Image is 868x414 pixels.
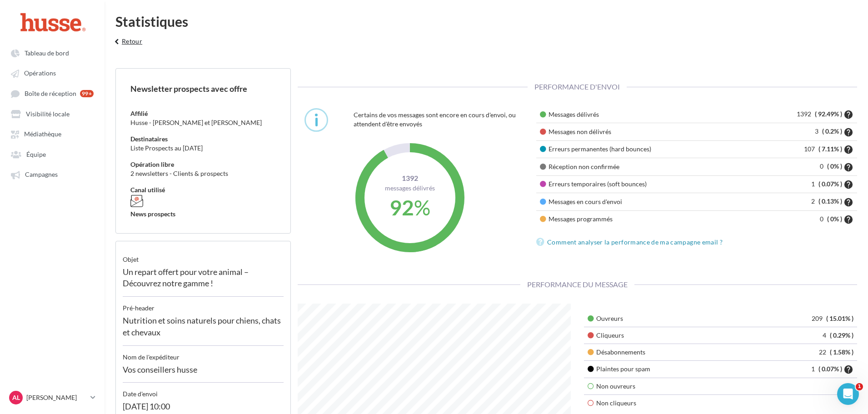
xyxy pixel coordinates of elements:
[26,393,87,402] p: [PERSON_NAME]
[26,110,70,118] span: Visibilité locale
[371,173,449,184] span: 1392
[536,106,744,123] td: Messages délivrés
[123,264,284,297] div: Un repart offert pour votre animal – Découvrez notre gamme !
[5,125,99,142] a: Médiathèque
[5,105,99,122] a: Visibilité locale
[818,180,842,188] span: ( 0.07% )
[385,184,435,191] span: Messages délivrés
[827,215,842,223] span: ( 0% )
[536,140,744,158] td: Erreurs permanentes (hard bounces)
[812,314,825,322] span: 209
[536,210,744,228] td: Messages programmés
[536,193,744,210] td: Messages en cours d'envoi
[130,169,276,178] div: 2 newsletters - Clients & prospects
[536,158,744,175] td: Réception non confirmée
[843,198,853,207] i: help
[26,150,46,158] span: Équipe
[371,192,449,222] div: %
[584,395,857,412] td: Non cliqueurs
[820,162,826,170] span: 0
[811,365,817,373] span: 1
[536,175,744,193] td: Erreurs temporaires (soft bounces)
[584,327,744,344] td: Cliqueurs
[354,108,523,131] div: Certains de vos messages sont encore en cours d'envoi, ou attendent d'être envoyés
[811,197,817,205] span: 2
[843,110,853,119] i: help
[815,127,821,135] span: 3
[123,362,284,383] div: Vos conseillers husse
[856,383,863,390] span: 1
[24,130,61,138] span: Médiathèque
[130,186,165,194] span: Canal utilisé
[130,83,276,95] div: Newsletter prospects avec offre
[822,127,842,135] span: ( 0.2% )
[115,15,857,28] div: Statistiques
[123,313,284,345] div: Nutrition et soins naturels pour chiens, chats et chevaux
[24,70,56,77] span: Opérations
[843,365,853,374] i: help
[123,383,284,399] div: Date d'envoi
[804,145,817,153] span: 107
[797,110,813,118] span: 1392
[5,65,99,81] a: Opérations
[130,135,168,143] span: Destinataires
[584,360,744,378] td: Plaintes pour spam
[827,162,842,170] span: ( 0% )
[819,348,828,356] span: 22
[12,393,20,402] span: AL
[5,85,99,102] a: Boîte de réception 99+
[830,331,853,339] span: ( 0.29% )
[811,180,817,188] span: 1
[843,215,853,224] i: help
[5,166,99,182] a: Campagnes
[130,144,276,153] div: Liste Prospects au [DATE]
[123,346,284,362] div: Nom de l'expéditeur
[25,171,58,179] span: Campagnes
[25,49,69,57] span: Tableau de bord
[130,209,276,219] div: News prospects
[584,310,744,327] td: Ouvreurs
[536,237,726,248] a: Comment analyser la performance de ma campagne email ?
[7,389,97,406] a: AL [PERSON_NAME]
[130,160,276,169] div: Opération libre
[112,37,122,46] i: keyboard_arrow_left
[823,331,828,339] span: 4
[123,248,284,264] div: objet
[123,297,284,313] div: Pré-header
[820,215,826,223] span: 0
[837,383,859,405] iframe: Intercom live chat
[130,109,276,118] div: Affilié
[584,378,857,395] td: Non ouvreurs
[5,45,99,61] a: Tableau de bord
[843,180,853,189] i: help
[25,90,76,97] span: Boîte de réception
[536,123,744,140] td: Messages non délivrés
[818,365,842,373] span: ( 0.07% )
[843,145,853,154] i: help
[818,197,842,205] span: ( 0.13% )
[389,195,414,219] span: 92
[80,90,94,97] div: 99+
[108,35,146,54] button: Retour
[130,118,276,127] div: Husse - [PERSON_NAME] et [PERSON_NAME]
[843,163,853,172] i: help
[826,314,853,322] span: ( 15.01% )
[815,110,842,118] span: ( 92.49% )
[5,146,99,162] a: Équipe
[528,82,627,91] span: Performance d'envoi
[830,348,853,356] span: ( 1.58% )
[520,280,634,289] span: Performance du message
[818,145,842,153] span: ( 7.11% )
[584,344,744,360] td: Désabonnements
[843,128,853,137] i: help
